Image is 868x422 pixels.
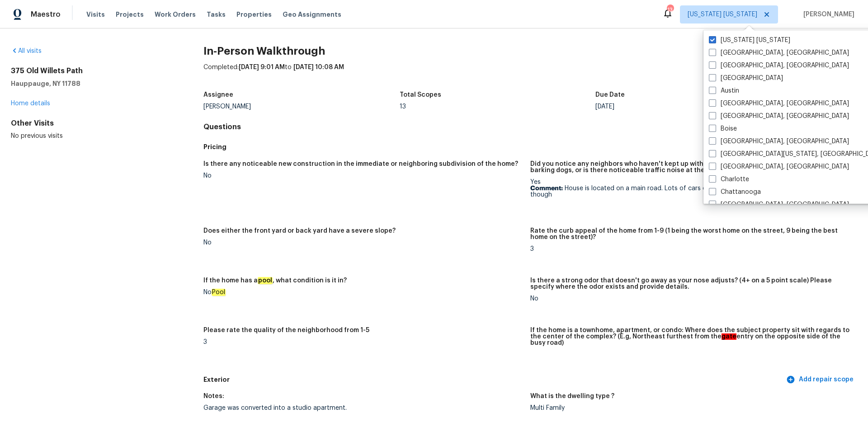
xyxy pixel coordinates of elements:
[530,228,850,240] h5: Rate the curb appeal of the home from 1-9 (1 being the worst home on the street, 9 being the best...
[203,103,400,110] div: [PERSON_NAME]
[667,5,673,14] div: 13
[530,179,850,198] div: Yes
[203,327,369,333] h5: Please rate the quality of the neighborhood from 1-5
[530,295,850,302] div: No
[155,10,196,19] span: Work Orders
[203,339,523,345] div: 3
[86,10,105,19] span: Visits
[709,200,849,209] label: [GEOGRAPHIC_DATA], [GEOGRAPHIC_DATA]
[530,246,850,252] div: 3
[709,99,849,108] label: [GEOGRAPHIC_DATA], [GEOGRAPHIC_DATA]
[258,277,273,284] em: pool
[688,10,757,19] span: [US_STATE] [US_STATE]
[530,185,563,192] b: Comment:
[203,161,518,167] h5: Is there any noticeable new construction in the immediate or neighboring subdivision of the home?
[11,119,175,128] div: Other Visits
[203,375,784,384] h5: Exterior
[709,48,849,57] label: [GEOGRAPHIC_DATA], [GEOGRAPHIC_DATA]
[207,11,226,18] span: Tasks
[203,277,347,284] h5: If the home has a , what condition is it in?
[709,188,761,197] label: Chattanooga
[11,66,175,75] h2: 375 Old Willets Path
[203,92,233,98] h5: Assignee
[530,161,850,173] h5: Did you notice any neighbors who haven't kept up with their homes (ex. lots of debris, etc.), lou...
[595,103,792,110] div: [DATE]
[236,10,272,19] span: Properties
[203,289,523,295] div: No
[800,10,854,19] span: [PERSON_NAME]
[709,61,849,70] label: [GEOGRAPHIC_DATA], [GEOGRAPHIC_DATA]
[283,10,341,19] span: Geo Assignments
[530,185,850,198] p: House is located on a main road. Lots of cars constantly driving past. Not that bad bad though
[203,239,523,246] div: No
[709,162,849,171] label: [GEOGRAPHIC_DATA], [GEOGRAPHIC_DATA]
[212,289,226,296] em: Pool
[203,122,857,131] h4: Questions
[784,371,857,388] button: Add repair scope
[400,103,596,110] div: 13
[116,10,144,19] span: Projects
[530,393,614,399] h5: What is the dwelling type ?
[709,74,783,83] label: [GEOGRAPHIC_DATA]
[203,63,857,86] div: Completed: to
[239,64,285,70] span: [DATE] 9:01 AM
[530,405,850,411] div: Multi Family
[203,173,523,179] div: No
[11,79,175,88] h5: Hauppauge, NY 11788
[709,137,849,146] label: [GEOGRAPHIC_DATA], [GEOGRAPHIC_DATA]
[203,142,784,152] h5: Pricing
[530,277,850,290] h5: Is there a strong odor that doesn't go away as your nose adjusts? (4+ on a 5 point scale) Please ...
[530,327,850,346] h5: If the home is a townhome, apartment, or condo: Where does the subject property sit with regards ...
[31,10,61,19] span: Maestro
[11,100,50,107] a: Home details
[11,133,63,139] span: No previous visits
[203,393,224,399] h5: Notes:
[293,64,344,70] span: [DATE] 10:08 AM
[203,47,857,56] h2: In-Person Walkthrough
[709,124,737,133] label: Boise
[709,36,790,45] label: [US_STATE] [US_STATE]
[788,374,854,385] span: Add repair scope
[709,175,749,184] label: Charlotte
[400,92,441,98] h5: Total Scopes
[709,86,739,95] label: Austin
[203,228,396,234] h5: Does either the front yard or back yard have a severe slope?
[11,48,42,54] a: All visits
[722,333,736,340] em: gate
[203,405,523,411] div: Garage was converted into a studio apartment.
[709,112,849,121] label: [GEOGRAPHIC_DATA], [GEOGRAPHIC_DATA]
[595,92,625,98] h5: Due Date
